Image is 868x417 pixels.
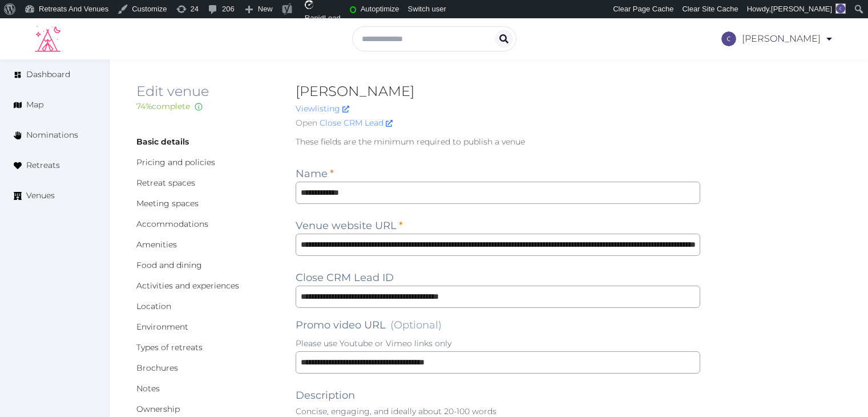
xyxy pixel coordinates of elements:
[296,317,442,333] label: Promo video URL
[682,5,738,13] span: Clear Site Cache
[296,136,700,147] p: These fields are the minimum required to publish a venue
[136,280,239,291] a: Activities and experiences
[296,270,394,286] label: Close CRM Lead ID
[296,82,700,101] h2: [PERSON_NAME]
[136,301,171,311] a: Location
[136,404,180,414] a: Ownership
[136,198,199,209] a: Meeting spaces
[296,166,334,182] label: Name
[296,117,317,129] span: Open
[721,23,834,55] a: [PERSON_NAME]
[136,322,188,332] a: Environment
[26,159,60,171] span: Retreats
[26,190,55,202] span: Venues
[136,363,178,373] a: Brochures
[296,103,349,114] a: Viewlisting
[613,5,673,13] span: Clear Page Cache
[136,219,208,229] a: Accommodations
[296,338,700,349] p: Please use Youtube or Vimeo links only
[296,218,403,234] label: Venue website URL
[136,137,189,147] a: Basic details
[136,82,277,101] h2: Edit venue
[26,69,70,81] span: Dashboard
[136,260,202,270] a: Food and dining
[136,157,215,167] a: Pricing and policies
[26,99,43,111] span: Map
[136,101,190,111] span: 74 % complete
[136,178,195,188] a: Retreat spaces
[320,117,393,129] a: Close CRM Lead
[771,5,832,13] span: [PERSON_NAME]
[136,383,160,394] a: Notes
[136,239,177,250] a: Amenities
[390,319,442,331] span: (Optional)
[296,387,355,403] label: Description
[136,342,203,352] a: Types of retreats
[296,406,700,417] p: Concise, engaging, and ideally about 20-100 words
[26,129,78,141] span: Nominations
